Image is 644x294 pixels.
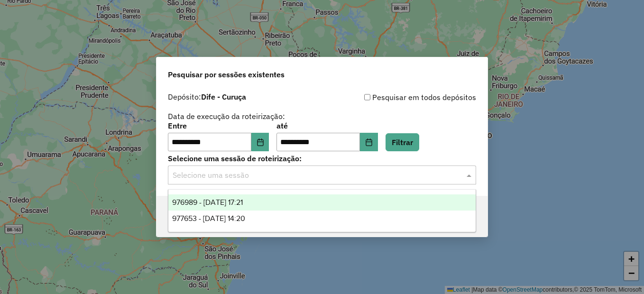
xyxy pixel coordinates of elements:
[201,92,246,101] strong: Dife - Curuça
[172,198,243,206] span: 976989 - [DATE] 17:21
[360,133,378,152] button: Choose Date
[168,69,285,80] span: Pesquisar por sessões existentes
[322,92,476,103] div: Pesquisar em todos depósitos
[276,120,377,131] label: até
[168,120,269,131] label: Entre
[168,189,476,232] ng-dropdown-panel: Options list
[386,133,419,151] button: Filtrar
[168,91,246,102] label: Depósito:
[251,133,269,152] button: Choose Date
[172,214,245,222] span: 977653 - [DATE] 14:20
[168,110,285,122] label: Data de execução da roteirização:
[168,153,476,164] label: Selecione uma sessão de roteirização:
